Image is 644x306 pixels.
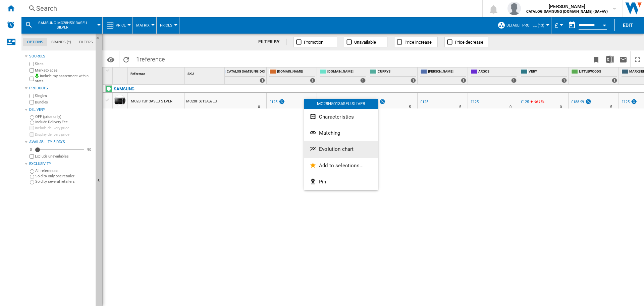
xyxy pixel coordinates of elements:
[319,163,364,169] span: Add to selections...
[319,146,354,152] span: Evolution chart
[304,125,378,141] button: Matching
[319,114,354,120] span: Characteristics
[304,174,378,190] button: Pin...
[304,99,378,109] div: MC28H5013ASEU SILVER
[319,179,326,185] span: Pin
[319,130,340,136] span: Matching
[304,109,378,125] button: Characteristics
[304,158,378,174] button: Add to selections...
[304,141,378,157] button: Evolution chart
